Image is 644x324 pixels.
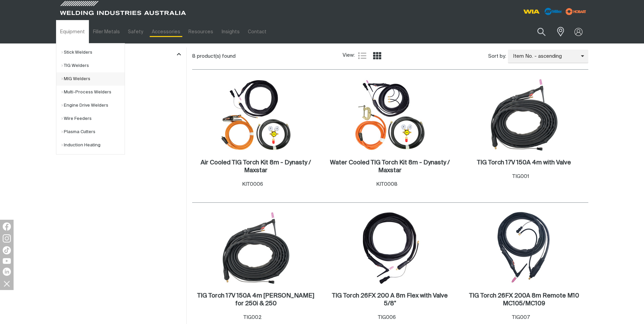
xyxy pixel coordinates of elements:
[61,99,125,112] a: Engine Drive Welders
[330,292,451,308] a: TIG Torch 26FX 200 A 8m Flex with Valve 5/8"
[3,234,11,242] img: Instagram
[512,315,530,320] span: TIG007
[217,20,243,43] a: Insights
[358,52,366,60] a: List view
[3,258,11,264] img: YouTube
[89,20,124,43] a: Filler Metals
[61,59,125,72] a: TIG Welders
[378,315,396,320] span: TIG006
[376,182,398,187] span: KIT0008
[488,53,506,60] span: Sort by:
[220,78,292,151] img: Air Cooled TIG Torch Kit 8m - Dynasty / Maxstar
[220,212,292,284] img: TIG Torch 17V 150A 4m Dinse for 250i & 250
[184,20,217,43] a: Resources
[243,315,262,320] span: TIG002
[61,139,125,152] a: Induction Heating
[508,53,581,60] span: Item No. - ascending
[3,246,11,254] img: TikTok
[61,125,125,139] a: Plasma Cutters
[197,54,236,59] span: product(s) found
[124,20,147,43] a: Safety
[477,159,571,167] a: TIG Torch 17V 150A 4m with Valve
[330,159,451,175] a: Water Cooled TIG Torch Kit 8m - Dynasty / Maxstar
[488,78,560,151] img: TIG Torch 17V 150A 4m with Valve
[61,86,125,99] a: Multi-Process Welders
[61,46,125,59] a: Stick Welders
[56,20,455,43] nav: Main
[56,20,89,43] a: Equipment
[196,292,317,308] a: TIG Torch 17V 150A 4m [PERSON_NAME] for 250i & 250
[564,6,588,17] img: miller
[332,293,448,307] h2: TIG Torch 26FX 200 A 8m Flex with Valve 5/8"
[469,293,579,307] h2: TIG Torch 26FX 200A 8m Remote M10 MC105/MC109
[530,24,553,40] button: Search products
[354,78,426,151] img: Water Cooled TIG Torch Kit 8m - Dynasty / Maxstar
[244,20,271,43] a: Contact
[56,43,125,155] ul: Equipment Submenu
[354,212,426,284] img: TIG Torch 26FX 200 A 8m Flex with Valve 5/8"
[1,278,13,289] img: hide socials
[61,72,125,86] a: MIG Welders
[201,160,311,174] h2: Air Cooled TIG Torch Kit 8m - Dynasty / Maxstar
[512,174,529,179] span: TIG001
[464,292,585,308] a: TIG Torch 26FX 200A 8m Remote M10 MC105/MC109
[343,52,355,59] span: View:
[477,160,571,166] h2: TIG Torch 17V 150A 4m with Valve
[192,53,343,60] div: 8
[148,20,184,43] a: Accessories
[197,293,314,307] h2: TIG Torch 17V 150A 4m [PERSON_NAME] for 250i & 250
[196,159,317,175] a: Air Cooled TIG Torch Kit 8m - Dynasty / Maxstar
[61,112,125,125] a: Wire Feeders
[521,24,553,40] input: Product name or item number...
[488,212,560,284] img: TIG Torch 26FX 200A 8m Remote M10 MC105/MC109
[330,160,450,174] h2: Water Cooled TIG Torch Kit 8m - Dynasty / Maxstar
[192,48,588,65] section: Product list controls
[3,222,11,231] img: Facebook
[242,182,263,187] span: KIT0006
[3,268,11,276] img: LinkedIn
